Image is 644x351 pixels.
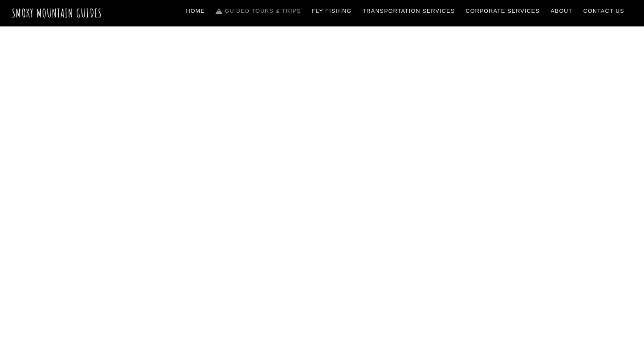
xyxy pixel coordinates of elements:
a: Fly Fishing [309,2,355,20]
a: Guided Tours & Trips [213,2,305,20]
a: Smoky Mountain Guides [12,6,102,20]
a: About [547,2,576,20]
a: Home [183,2,208,20]
h1: The ONLY one-stop, full Service Guide Company for the Gatlinburg and [GEOGRAPHIC_DATA] side of th... [129,202,515,333]
a: Transportation Services [359,2,458,20]
span: Guided Trips & Tours [216,154,428,189]
a: Corporate Services [463,2,543,20]
a: Contact Us [580,2,628,20]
